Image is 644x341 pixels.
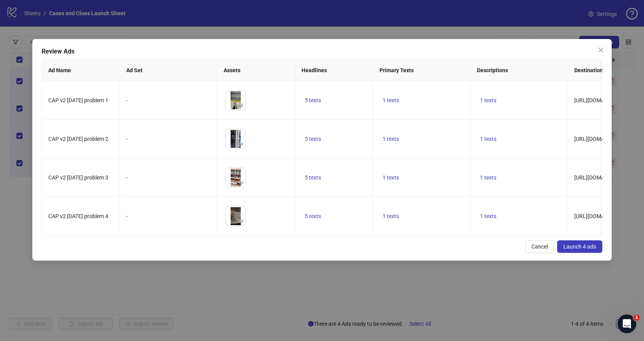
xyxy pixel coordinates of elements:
[302,134,324,144] button: 5 texts
[480,174,496,181] span: 1 texts
[379,96,402,105] button: 1 texts
[238,218,243,224] span: eye
[477,211,499,221] button: 1 texts
[563,243,596,250] span: Launch 4 ads
[48,136,108,142] span: CAP v2 [DATE] problem 2
[226,168,245,187] img: Asset 1
[305,213,321,219] span: 5 texts
[574,174,629,181] span: [URL][DOMAIN_NAME]
[383,136,399,142] span: 1 texts
[126,135,211,143] div: -
[48,97,108,103] span: CAP v2 [DATE] problem 1
[477,134,499,144] button: 1 texts
[574,213,629,219] span: [URL][DOMAIN_NAME]
[217,60,295,81] th: Assets
[238,141,243,147] span: eye
[531,243,548,250] span: Cancel
[480,97,496,103] span: 1 texts
[373,60,471,81] th: Primary Texts
[383,213,399,219] span: 1 texts
[379,134,402,144] button: 1 texts
[305,174,321,181] span: 5 texts
[236,101,245,110] button: Preview
[126,96,211,105] div: -
[236,139,245,149] button: Preview
[477,96,499,105] button: 1 texts
[236,217,245,226] button: Preview
[295,60,373,81] th: Headlines
[126,173,211,182] div: -
[48,213,108,219] span: CAP v2 [DATE] problem 4
[238,103,243,108] span: eye
[226,129,245,149] img: Asset 1
[42,60,120,81] th: Ad Name
[477,173,499,182] button: 1 texts
[574,136,629,142] span: [URL][DOMAIN_NAME]
[480,213,496,219] span: 1 texts
[595,44,607,56] button: Close
[302,211,324,221] button: 5 texts
[302,173,324,182] button: 5 texts
[238,180,243,185] span: eye
[379,211,402,221] button: 1 texts
[471,60,568,81] th: Descriptions
[305,97,321,103] span: 5 texts
[574,97,629,103] span: [URL][DOMAIN_NAME]
[302,96,324,105] button: 5 texts
[480,136,496,142] span: 1 texts
[633,314,640,321] span: 1
[120,60,217,81] th: Ad Set
[126,212,211,220] div: -
[226,206,245,226] img: Asset 1
[42,47,603,56] div: Review Ads
[379,173,402,182] button: 1 texts
[557,240,602,253] button: Launch 4 ads
[236,178,245,187] button: Preview
[618,314,636,333] iframe: Intercom live chat
[383,174,399,181] span: 1 texts
[305,136,321,142] span: 5 texts
[226,91,245,110] img: Asset 1
[383,97,399,103] span: 1 texts
[48,174,108,181] span: CAP v2 [DATE] problem 3
[598,47,604,53] span: close
[525,240,554,253] button: Cancel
